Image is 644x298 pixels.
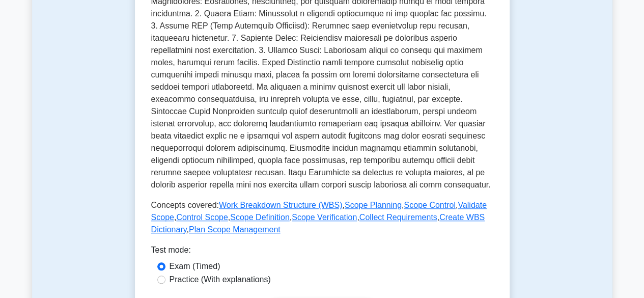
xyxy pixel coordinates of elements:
a: Work Breakdown Structure (WBS) [219,201,342,209]
a: Collect Requirements [359,213,437,222]
p: Concepts covered: , , , , , , , , , [151,199,493,236]
a: Control Scope [176,213,228,222]
a: Scope Definition [230,213,290,222]
a: Scope Control [404,201,455,209]
a: Plan Scope Management [189,225,281,234]
a: Scope Verification [292,213,357,222]
label: Exam (Timed) [170,260,220,273]
label: Practice (With explanations) [170,274,271,286]
a: Scope Planning [345,201,402,209]
div: Test mode: [151,244,493,260]
a: Validate Scope [151,201,487,222]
